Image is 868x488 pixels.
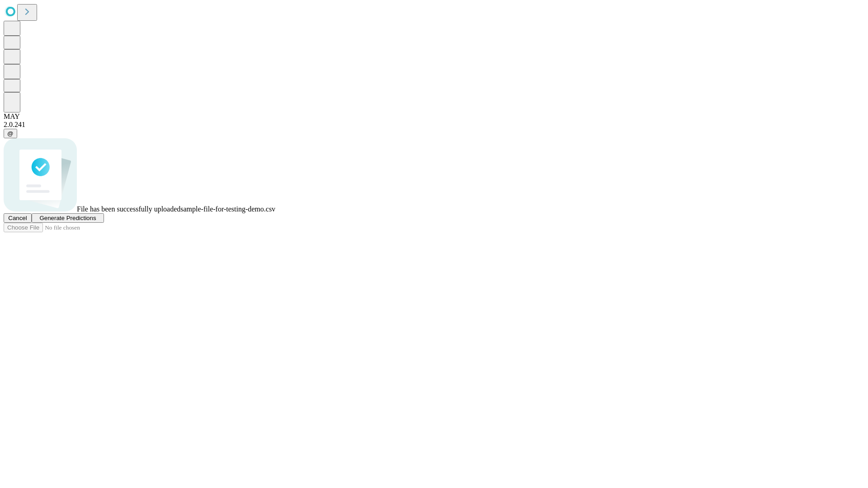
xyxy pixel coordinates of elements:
button: Cancel [4,213,32,223]
span: Cancel [8,215,27,221]
button: Generate Predictions [32,213,104,223]
div: MAY [4,113,864,121]
span: Generate Predictions [39,215,96,221]
span: sample-file-for-testing-demo.csv [180,205,275,213]
div: 2.0.241 [4,121,864,129]
span: @ [7,130,14,137]
button: @ [4,129,17,138]
span: File has been successfully uploaded [77,205,180,213]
